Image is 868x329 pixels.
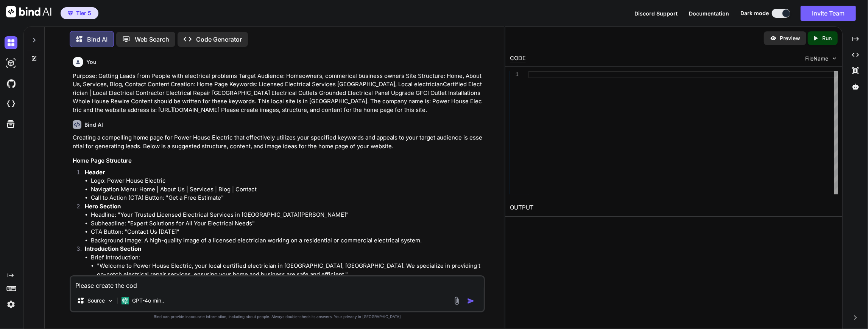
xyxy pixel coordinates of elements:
[510,54,526,63] div: CODE
[770,35,777,42] img: preview
[70,314,485,320] p: Bind can provide inaccurate information, including about people. Always double-check its answers....
[505,199,842,217] h2: OUTPUT
[5,98,17,110] img: cloudideIcon
[85,203,121,210] strong: Hero Section
[196,35,242,44] p: Code Generator
[132,297,164,304] p: GPT-4o min..
[87,35,108,44] p: Bind AI
[510,71,519,78] div: 1
[780,34,800,42] p: Preview
[85,169,105,176] strong: Header
[61,7,98,19] button: premiumTier 5
[76,9,91,17] span: Tier 5
[86,58,97,66] h6: You
[73,157,484,165] h3: Home Page Structure
[6,6,51,17] img: Bind AI
[634,10,678,17] span: Discord Support
[91,185,484,194] li: Navigation Menu: Home | About Us | Services | Blog | Contact
[91,211,484,219] li: Headline: "Your Trusted Licensed Electrical Services in [GEOGRAPHIC_DATA][PERSON_NAME]"
[5,298,17,311] img: settings
[822,34,832,42] p: Run
[87,297,105,304] p: Source
[831,55,838,62] img: chevron down
[91,236,484,245] li: Background Image: A high-quality image of a licensed electrician working on a residential or comm...
[68,11,73,16] img: premium
[84,121,103,129] h6: Bind AI
[91,194,484,202] li: Call to Action (CTA) Button: "Get a Free Estimate"
[801,6,856,21] button: Invite Team
[91,228,484,236] li: CTA Button: "Contact Us [DATE]"
[122,297,129,304] img: GPT-4o mini
[740,9,769,17] span: Dark mode
[97,262,484,279] li: "Welcome to Power House Electric, your local certified electrician in [GEOGRAPHIC_DATA], [GEOGRAP...
[107,298,114,304] img: Pick Models
[135,35,169,44] p: Web Search
[634,9,678,17] button: Discord Support
[805,55,828,62] span: FileName
[5,36,17,49] img: darkChat
[5,77,17,90] img: githubDark
[73,133,484,151] p: Creating a compelling home page for Power House Electric that effectively utilizes your specified...
[85,245,141,252] strong: Introduction Section
[91,253,484,279] li: Brief Introduction:
[73,72,484,115] p: Purpose: Getting Leads from People with electrical problems Target Audience: Homeowners, commeric...
[452,296,461,305] img: attachment
[689,10,729,17] span: Documentation
[71,276,484,290] textarea: Please create the cod
[689,9,729,17] button: Documentation
[5,57,17,70] img: darkAi-studio
[467,297,475,305] img: icon
[91,177,484,185] li: Logo: Power House Electric
[91,219,484,228] li: Subheadline: "Expert Solutions for All Your Electrical Needs"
